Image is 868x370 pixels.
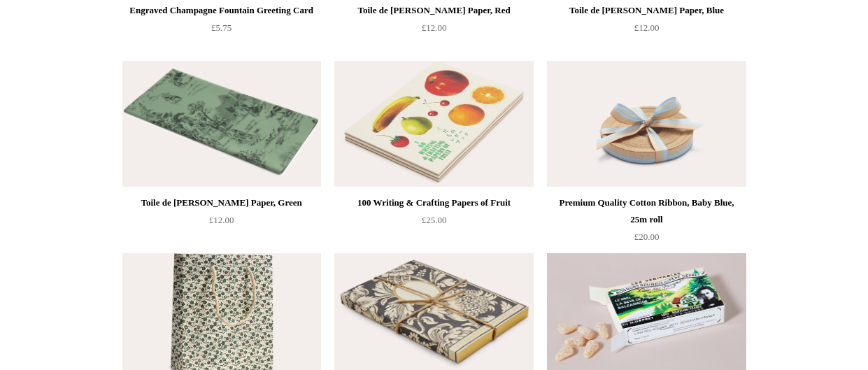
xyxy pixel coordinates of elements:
[634,22,660,33] span: £12.00
[550,194,742,228] div: Premium Quality Cotton Ribbon, Baby Blue, 25m roll
[209,215,234,225] span: £12.00
[422,215,447,225] span: £25.00
[634,232,660,242] span: £20.00
[122,2,321,59] a: Engraved Champagne Fountain Greeting Card £5.75
[334,2,533,59] a: Toile de [PERSON_NAME] Paper, Red £12.00
[547,194,746,252] a: Premium Quality Cotton Ribbon, Baby Blue, 25m roll £20.00
[547,61,746,187] a: Premium Quality Cotton Ribbon, Baby Blue, 25m roll Premium Quality Cotton Ribbon, Baby Blue, 25m ...
[547,61,746,187] img: Premium Quality Cotton Ribbon, Baby Blue, 25m roll
[122,194,321,252] a: Toile de [PERSON_NAME] Paper, Green £12.00
[126,2,318,19] div: Engraved Champagne Fountain Greeting Card
[126,194,318,211] div: Toile de [PERSON_NAME] Paper, Green
[550,2,742,19] div: Toile de [PERSON_NAME] Paper, Blue
[122,61,321,187] img: Toile de Jouy Tissue Paper, Green
[122,61,321,187] a: Toile de Jouy Tissue Paper, Green Toile de Jouy Tissue Paper, Green
[422,22,447,33] span: £12.00
[211,22,232,33] span: £5.75
[334,194,533,252] a: 100 Writing & Crafting Papers of Fruit £25.00
[338,194,529,211] div: 100 Writing & Crafting Papers of Fruit
[547,2,746,59] a: Toile de [PERSON_NAME] Paper, Blue £12.00
[338,2,529,19] div: Toile de [PERSON_NAME] Paper, Red
[334,61,533,187] img: 100 Writing & Crafting Papers of Fruit
[334,61,533,187] a: 100 Writing & Crafting Papers of Fruit 100 Writing & Crafting Papers of Fruit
